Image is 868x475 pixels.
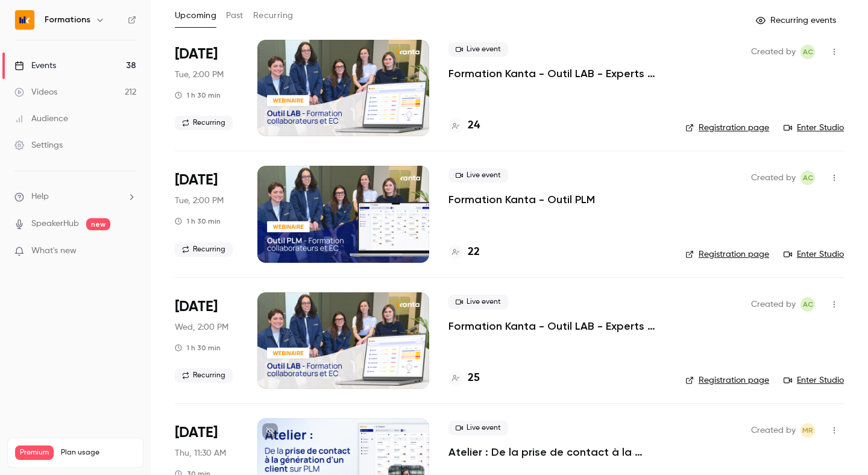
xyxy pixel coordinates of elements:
[448,319,666,333] a: Formation Kanta - Outil LAB - Experts Comptables & Collaborateurs
[685,122,769,134] a: Registration page
[448,118,480,134] a: 24
[448,192,595,207] a: Formation Kanta - Outil PLM
[175,242,233,257] span: Recurring
[175,216,221,226] div: 1 h 30 min
[14,113,68,125] div: Audience
[685,248,769,260] a: Registration page
[800,171,815,185] span: Anaïs Cachelou
[751,45,796,59] span: Created by
[800,45,815,59] span: Anaïs Cachelou
[448,421,508,435] span: Live event
[468,370,480,386] h4: 25
[175,321,228,333] span: Wed, 2:00 PM
[31,218,79,230] a: SpeakerHub
[751,423,796,438] span: Created by
[175,171,218,190] span: [DATE]
[468,118,480,134] h4: 24
[800,423,815,438] span: Marion Roquet
[803,45,813,59] span: AC
[784,248,844,260] a: Enter Studio
[175,447,226,459] span: Thu, 11:30 AM
[448,370,480,386] a: 25
[448,66,666,81] a: Formation Kanta - Outil LAB - Experts Comptables & Collaborateurs
[14,139,63,151] div: Settings
[226,6,244,25] button: Past
[31,245,77,257] span: What's new
[448,445,666,459] a: Atelier : De la prise de contact à la génération d'un client sur PLM
[175,69,224,81] span: Tue, 2:00 PM
[175,45,218,64] span: [DATE]
[14,190,136,203] li: help-dropdown-opener
[175,116,233,130] span: Recurring
[175,90,221,100] div: 1 h 30 min
[14,60,56,72] div: Events
[15,10,34,30] img: Formations
[802,423,813,438] span: MR
[784,374,844,386] a: Enter Studio
[448,168,508,183] span: Live event
[175,368,233,383] span: Recurring
[685,374,769,386] a: Registration page
[175,166,238,262] div: Oct 7 Tue, 2:00 PM (Europe/Paris)
[175,40,238,136] div: Oct 7 Tue, 2:00 PM (Europe/Paris)
[86,218,110,230] span: new
[468,244,480,260] h4: 22
[784,122,844,134] a: Enter Studio
[448,295,508,309] span: Live event
[803,171,813,185] span: AC
[175,343,221,353] div: 1 h 30 min
[61,448,136,458] span: Plan usage
[803,297,813,312] span: AC
[175,292,238,389] div: Oct 8 Wed, 2:00 PM (Europe/Paris)
[15,445,54,460] span: Premium
[253,6,294,25] button: Recurring
[14,86,57,98] div: Videos
[175,297,218,316] span: [DATE]
[175,195,224,207] span: Tue, 2:00 PM
[448,42,508,57] span: Live event
[175,6,216,25] button: Upcoming
[751,171,796,185] span: Created by
[45,14,90,26] h6: Formations
[800,297,815,312] span: Anaïs Cachelou
[31,190,49,203] span: Help
[122,246,136,257] iframe: Noticeable Trigger
[175,423,218,442] span: [DATE]
[751,297,796,312] span: Created by
[750,11,844,30] button: Recurring events
[448,244,480,260] a: 22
